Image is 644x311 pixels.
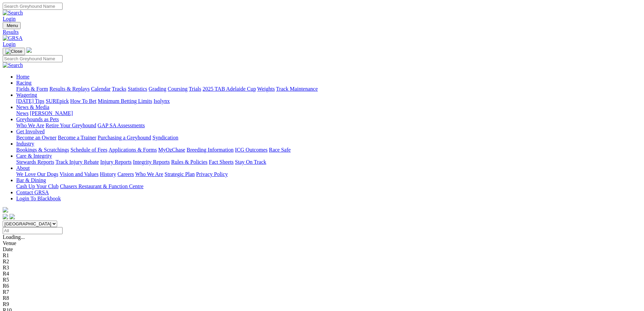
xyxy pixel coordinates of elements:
a: Syndication [152,135,178,140]
a: MyOzChase [158,147,185,153]
input: Select date [3,227,63,234]
button: Toggle navigation [3,22,21,29]
a: Wagering [16,92,37,98]
div: R3 [3,265,641,271]
a: Become a Trainer [58,135,96,140]
a: Strategic Plan [165,171,195,177]
div: Bar & Dining [16,183,641,190]
a: Coursing [168,86,188,92]
div: R4 [3,271,641,277]
div: R5 [3,277,641,283]
a: Stewards Reports [16,159,54,165]
a: Industry [16,141,34,147]
div: Greyhounds as Pets [16,123,641,129]
div: Care & Integrity [16,159,641,165]
a: Login [3,41,16,47]
a: Contact GRSA [16,190,49,195]
a: Schedule of Fees [70,147,107,153]
a: Grading [149,86,166,92]
a: Home [16,74,29,80]
a: GAP SA Assessments [98,123,145,128]
a: News [16,110,28,116]
a: Track Injury Rebate [55,159,99,165]
a: Tracks [112,86,126,92]
button: Toggle navigation [3,48,25,55]
a: Careers [117,171,134,177]
a: Bookings & Scratchings [16,147,69,153]
a: Breeding Information [187,147,234,153]
a: Integrity Reports [133,159,170,165]
div: Get Involved [16,135,641,141]
a: Rules & Policies [171,159,208,165]
div: R2 [3,259,641,265]
div: R8 [3,295,641,301]
a: Who We Are [135,171,163,177]
a: About [16,165,30,171]
div: R9 [3,301,641,307]
a: Injury Reports [100,159,132,165]
img: Search [3,62,23,68]
a: SUREpick [46,98,69,104]
a: Weights [257,86,275,92]
a: We Love Our Dogs [16,171,58,177]
div: Wagering [16,98,641,104]
a: Privacy Policy [196,171,228,177]
a: Become an Owner [16,135,56,140]
div: Date [3,246,641,252]
img: Close [5,49,22,54]
img: GRSA [3,35,23,41]
a: 2025 TAB Adelaide Cup [202,86,256,92]
a: Results & Replays [49,86,90,92]
a: Vision and Values [59,171,98,177]
a: Get Involved [16,129,45,134]
div: Racing [16,86,641,92]
input: Search [3,55,63,62]
img: facebook.svg [3,214,8,219]
a: Purchasing a Greyhound [98,135,151,140]
a: Stay On Track [235,159,266,165]
img: twitter.svg [9,214,15,219]
a: Applications & Forms [109,147,157,153]
div: Industry [16,147,641,153]
div: About [16,171,641,177]
span: Loading... [3,234,25,240]
a: Track Maintenance [276,86,318,92]
a: Race Safe [269,147,290,153]
a: Login [3,16,16,22]
img: Search [3,10,23,16]
a: How To Bet [70,98,97,104]
a: Chasers Restaurant & Function Centre [60,183,143,189]
a: Retire Your Greyhound [46,123,96,128]
a: Minimum Betting Limits [98,98,152,104]
input: Search [3,3,63,10]
a: Calendar [91,86,111,92]
a: [DATE] Tips [16,98,44,104]
div: R6 [3,283,641,289]
a: ICG Outcomes [235,147,267,153]
div: R7 [3,289,641,295]
a: Isolynx [153,98,170,104]
a: Cash Up Your Club [16,183,58,189]
a: History [100,171,116,177]
a: Results [3,29,641,35]
div: News & Media [16,110,641,116]
a: Fact Sheets [209,159,234,165]
a: [PERSON_NAME] [30,110,73,116]
a: Who We Are [16,123,44,128]
a: Statistics [128,86,147,92]
a: Greyhounds as Pets [16,116,59,122]
div: R1 [3,252,641,259]
a: Care & Integrity [16,153,52,159]
span: Menu [7,23,18,28]
a: Login To Blackbook [16,196,61,201]
img: logo-grsa-white.png [3,207,8,213]
img: logo-grsa-white.png [26,47,32,53]
a: Bar & Dining [16,177,46,183]
a: Trials [189,86,201,92]
div: Venue [3,240,641,246]
a: Fields & Form [16,86,48,92]
a: Racing [16,80,31,86]
a: News & Media [16,104,49,110]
